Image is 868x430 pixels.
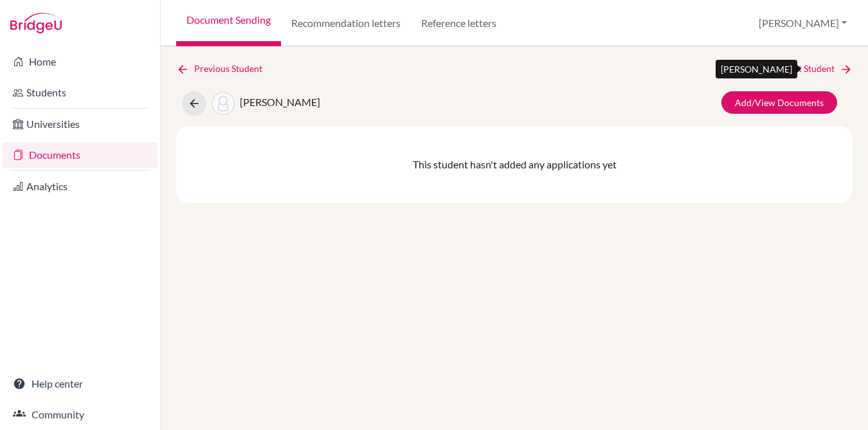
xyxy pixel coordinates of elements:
[240,96,320,108] span: [PERSON_NAME]
[3,49,158,75] a: Home
[3,402,158,427] a: Community
[3,142,158,168] a: Documents
[10,13,62,33] img: Bridge-U
[721,91,837,114] a: Add/View Documents
[176,126,853,203] div: This student hasn't added any applications yet
[176,62,273,76] a: Previous Student
[3,371,158,397] a: Help center
[3,174,158,199] a: Analytics
[753,11,853,35] button: [PERSON_NAME]
[3,80,158,105] a: Students
[782,62,853,76] a: Next Student
[3,111,158,137] a: Universities
[716,60,797,78] div: [PERSON_NAME]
